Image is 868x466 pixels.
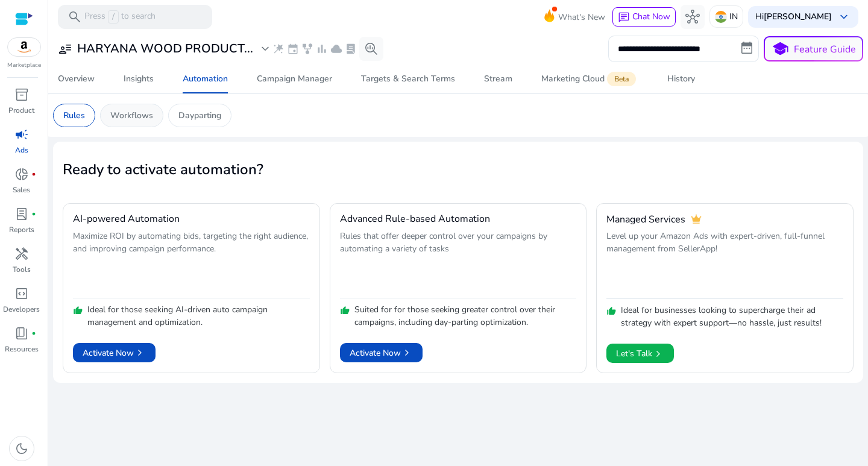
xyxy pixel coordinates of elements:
p: Workflows [110,109,153,122]
p: Ideal for those seeking AI-driven auto campaign management and optimization. [87,303,310,329]
span: search_insights [364,42,379,56]
span: wand_stars [272,43,285,55]
span: Activate Now [83,347,146,359]
span: thumb_up [73,306,83,315]
span: bar_chart [316,43,328,55]
p: Resources [5,344,39,354]
p: Press to search [84,10,156,24]
h4: AI-powered Automation [73,213,180,225]
span: donut_small [14,167,29,181]
p: Ideal for businesses looking to supercharge their ad strategy with expert support—no hassle, just... [621,304,843,329]
span: Let's Talk [616,344,664,364]
span: Chat Now [632,11,670,22]
span: thumb_up [340,306,350,315]
span: campaign [14,127,29,142]
img: amazon.svg [8,38,40,56]
span: fiber_manual_record [31,172,36,177]
p: IN [729,6,738,27]
p: Sales [13,184,30,195]
p: Hi [755,13,832,21]
button: chatChat Now [612,7,676,27]
span: book_4 [14,326,29,341]
div: Targets & Search Terms [361,75,455,83]
span: chevron_right [652,348,664,360]
p: Suited for for those seeking greater control over their campaigns, including day-parting optimiza... [354,303,577,329]
span: Beta [607,72,636,86]
div: Campaign Manager [257,75,332,83]
b: [PERSON_NAME] [764,11,832,22]
span: chat [618,11,630,24]
p: Rules [63,109,85,122]
div: Stream [484,75,512,83]
div: Marketing Cloud [541,74,638,84]
button: Activate Nowchevron_right [73,343,156,362]
span: family_history [301,43,313,55]
span: event [287,43,299,55]
span: school [772,40,789,58]
div: Overview [58,75,95,83]
span: handyman [14,247,29,261]
p: Ads [15,145,28,156]
div: Insights [124,75,154,83]
span: expand_more [258,42,272,56]
button: Let's Talkchevron_right [606,344,674,363]
p: Feature Guide [794,42,856,57]
span: fiber_manual_record [31,212,36,216]
p: Dayparting [178,109,221,122]
h2: Ready to activate automation? [63,161,854,178]
span: Activate Now [350,347,413,359]
p: Marketplace [7,61,41,70]
span: lab_profile [345,43,357,55]
h4: Advanced Rule-based Automation [340,213,490,225]
span: What's New [558,7,605,28]
div: History [667,75,695,83]
p: Maximize ROI by automating bids, targeting the right audience, and improving campaign performance. [73,230,310,295]
img: in.svg [715,11,727,23]
p: Product [8,105,34,116]
span: keyboard_arrow_down [837,10,851,24]
span: crown [690,213,702,225]
p: Level up your Amazon Ads with expert-driven, full-funnel management from SellerApp! [606,230,843,295]
span: / [108,10,119,24]
span: lab_profile [14,207,29,221]
p: Rules that offer deeper control over your campaigns by automating a variety of tasks [340,230,577,295]
button: search_insights [359,37,383,61]
span: chevron_right [401,347,413,359]
span: search [68,10,82,24]
span: inventory_2 [14,87,29,102]
button: Activate Nowchevron_right [340,343,423,362]
p: Developers [3,304,40,315]
span: chevron_right [134,347,146,359]
button: schoolFeature Guide [764,36,863,61]
span: hub [685,10,700,24]
h4: Managed Services [606,214,685,225]
span: fiber_manual_record [31,331,36,336]
span: dark_mode [14,441,29,456]
p: Tools [13,264,31,275]
button: hub [681,5,705,29]
span: user_attributes [58,42,72,56]
h3: HARYANA WOOD PRODUCT... [77,42,253,56]
div: Automation [183,75,228,83]
p: Reports [9,224,34,235]
span: cloud [330,43,342,55]
span: code_blocks [14,286,29,301]
span: thumb_up [606,306,616,316]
